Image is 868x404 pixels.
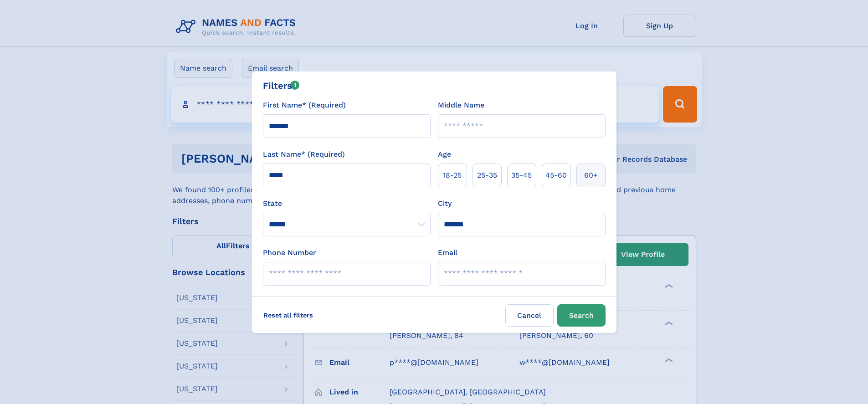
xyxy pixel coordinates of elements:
div: Filters [263,79,300,92]
label: Cancel [505,304,554,327]
label: Phone Number [263,247,316,258]
label: State [263,198,431,209]
label: Email [438,247,457,258]
span: 45‑60 [545,170,567,181]
label: City [438,198,452,209]
span: 60+ [584,170,598,181]
label: First Name* (Required) [263,100,346,111]
label: Reset all filters [257,304,319,326]
span: 35‑45 [511,170,532,181]
label: Age [438,149,451,160]
label: Middle Name [438,100,484,111]
label: Last Name* (Required) [263,149,345,160]
span: 18‑25 [443,170,462,181]
span: 25‑35 [477,170,497,181]
button: Search [557,304,606,327]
